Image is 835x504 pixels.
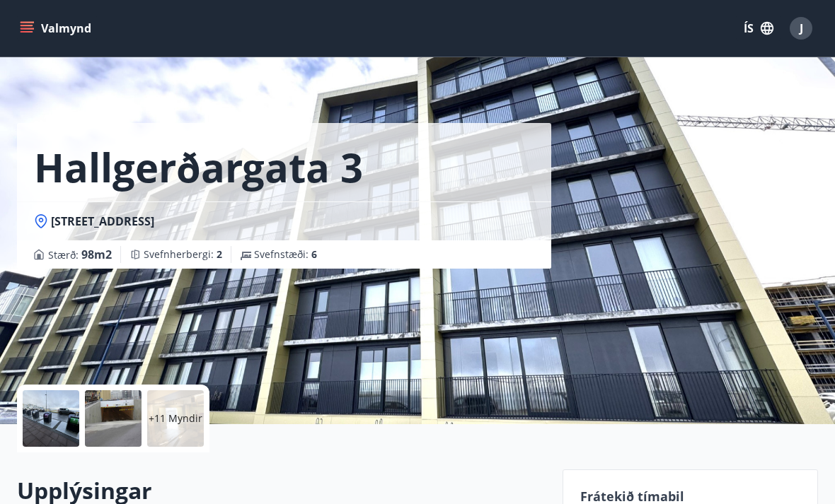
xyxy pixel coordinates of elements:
button: ÍS [736,16,781,41]
h1: Hallgerðargata 3 [34,140,363,194]
p: +11 Myndir [149,411,202,426]
span: 98 m2 [81,247,112,262]
span: J [800,20,803,36]
span: Svefnherbergi : [144,247,222,262]
span: Stærð : [48,246,112,263]
span: 6 [311,247,317,261]
button: J [784,11,818,45]
button: menu [17,16,97,41]
span: [STREET_ADDRESS] [51,213,154,229]
span: Svefnstæði : [254,247,317,262]
span: 2 [217,247,222,261]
